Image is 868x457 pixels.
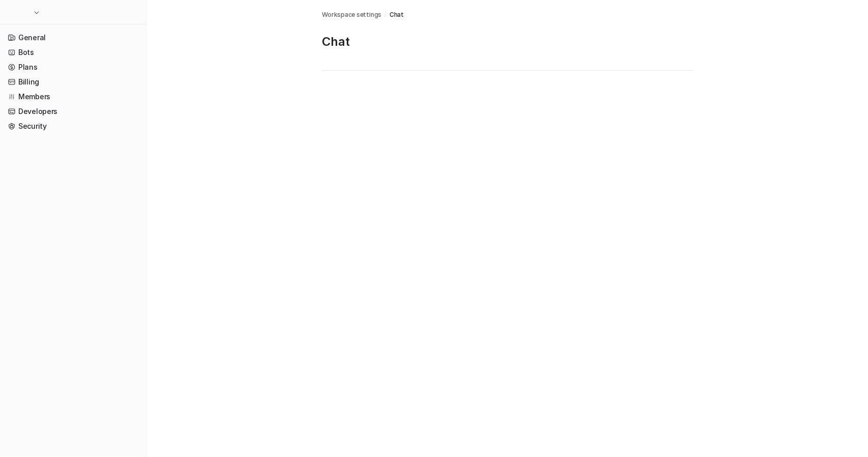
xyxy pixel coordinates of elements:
a: Bots [4,45,142,60]
p: Chat [322,34,693,50]
a: Security [4,119,142,133]
a: Developers [4,104,142,119]
a: Plans [4,60,142,74]
a: Members [4,90,142,104]
a: Billing [4,75,142,89]
span: / [384,10,386,19]
a: Chat [390,10,404,19]
a: General [4,31,142,45]
a: Workspace settings [322,10,382,19]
